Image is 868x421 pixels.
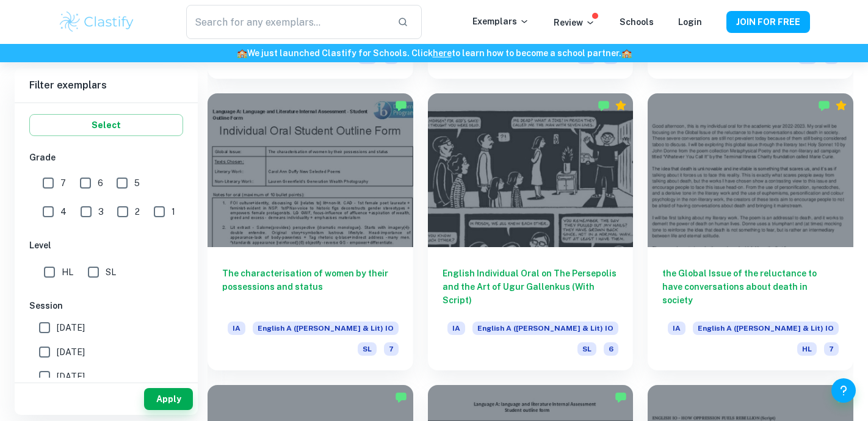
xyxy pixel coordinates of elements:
[797,342,817,356] span: HL
[2,46,866,60] h6: We just launched Clastify for Schools. Click to learn how to become a school partner.
[57,321,85,334] span: [DATE]
[598,99,610,112] img: Marked
[620,17,654,27] a: Schools
[57,345,85,359] span: [DATE]
[222,267,399,307] h6: The characterisation of women by their possessions and status
[678,17,702,27] a: Login
[395,99,407,112] img: Marked
[135,205,140,218] span: 2
[648,93,853,370] a: the Global Issue of the reluctance to have conversations about death in societyIAEnglish A ([PERS...
[433,48,452,58] a: here
[186,5,388,39] input: Search for any exemplars...
[98,176,103,190] span: 6
[15,68,198,103] h6: Filter exemplars
[58,10,136,34] img: Clastify logo
[134,176,140,190] span: 5
[29,299,183,312] h6: Session
[615,391,627,403] img: Marked
[29,239,183,252] h6: Level
[554,16,595,29] p: Review
[172,205,175,218] span: 1
[818,99,830,112] img: Marked
[577,342,596,356] span: SL
[443,267,619,307] h6: English Individual Oral on The Persepolis and the Art of Ugur Gallenkus (With Script)
[144,388,193,410] button: Apply
[824,342,839,356] span: 7
[395,391,407,403] img: Marked
[98,205,104,218] span: 3
[621,48,632,58] span: 🏫
[604,342,618,356] span: 6
[358,342,377,356] span: SL
[384,342,399,356] span: 7
[106,265,116,279] span: SL
[208,93,413,370] a: The characterisation of women by their possessions and statusIAEnglish A ([PERSON_NAME] & Lit) IOSL7
[29,151,183,164] h6: Grade
[472,15,529,28] p: Exemplars
[472,322,618,335] span: English A ([PERSON_NAME] & Lit) IO
[237,48,247,58] span: 🏫
[253,322,399,335] span: English A ([PERSON_NAME] & Lit) IO
[228,322,245,335] span: IA
[60,176,66,190] span: 7
[62,265,73,279] span: HL
[668,322,685,335] span: IA
[447,322,465,335] span: IA
[662,267,839,307] h6: the Global Issue of the reluctance to have conversations about death in society
[428,93,634,370] a: English Individual Oral on The Persepolis and the Art of Ugur Gallenkus (With Script)IAEnglish A ...
[831,378,856,403] button: Help and Feedback
[726,11,810,33] button: JOIN FOR FREE
[835,99,847,112] div: Premium
[29,114,183,136] button: Select
[60,205,67,218] span: 4
[693,322,839,335] span: English A ([PERSON_NAME] & Lit) IO
[615,99,627,112] div: Premium
[57,370,85,383] span: [DATE]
